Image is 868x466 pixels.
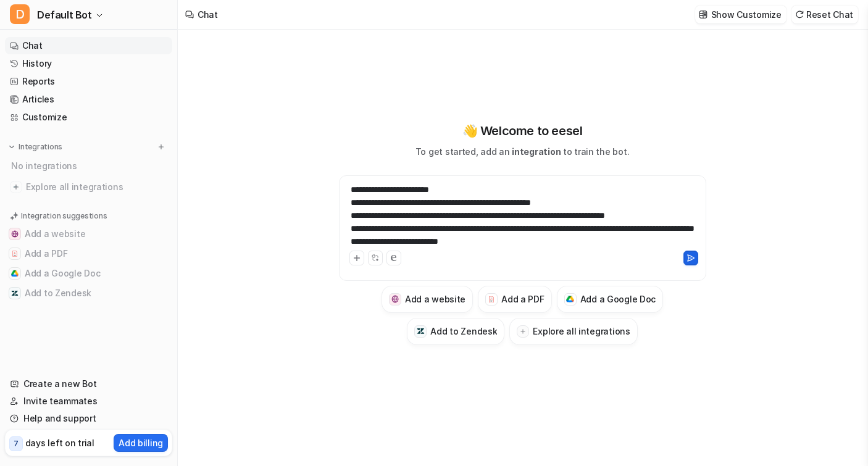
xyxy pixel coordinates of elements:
[10,4,30,24] span: D
[791,6,858,23] button: Reset Chat
[5,264,172,283] button: Add a Google DocAdd a Google Doc
[198,8,218,21] div: Chat
[566,296,574,303] img: Add a Google Doc
[415,145,629,158] p: To get started, add an to train the bot.
[557,286,664,313] button: Add a Google DocAdd a Google Doc
[488,296,496,303] img: Add a PDF
[5,283,172,303] button: Add to ZendeskAdd to Zendesk
[25,436,94,449] p: days left on trial
[5,141,66,153] button: Integrations
[114,434,168,452] button: Add billing
[417,327,425,335] img: Add to Zendesk
[5,73,172,90] a: Reports
[11,250,19,257] img: Add a PDF
[5,244,172,264] button: Add a PDFAdd a PDF
[11,270,19,277] img: Add a Google Doc
[5,375,172,393] a: Create a new Bot
[5,37,172,54] a: Chat
[501,293,544,306] h3: Add a PDF
[580,293,656,306] h3: Add a Google Doc
[5,55,172,72] a: History
[509,318,637,345] button: Explore all integrations
[5,393,172,410] a: Invite teammates
[11,230,19,238] img: Add a website
[19,142,62,152] p: Integrations
[157,143,165,151] img: menu_add.svg
[382,286,473,313] button: Add a websiteAdd a website
[533,325,630,338] h3: Explore all integrations
[391,295,399,303] img: Add a website
[512,146,561,157] span: integration
[478,286,551,313] button: Add a PDFAdd a PDF
[14,438,19,449] p: 7
[26,177,167,197] span: Explore all integrations
[5,410,172,427] a: Help and support
[5,178,172,196] a: Explore all integrations
[462,122,583,140] p: 👋 Welcome to eesel
[10,181,22,193] img: explore all integrations
[795,10,804,19] img: reset
[5,91,172,108] a: Articles
[407,318,504,345] button: Add to ZendeskAdd to Zendesk
[430,325,497,338] h3: Add to Zendesk
[405,293,465,306] h3: Add a website
[5,109,172,126] a: Customize
[37,6,92,23] span: Default Bot
[699,10,707,19] img: customize
[7,156,172,176] div: No integrations
[695,6,787,23] button: Show Customize
[21,210,107,222] p: Integration suggestions
[11,289,19,297] img: Add to Zendesk
[711,8,782,21] p: Show Customize
[5,224,172,244] button: Add a websiteAdd a website
[7,143,16,151] img: expand menu
[119,436,163,449] p: Add billing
